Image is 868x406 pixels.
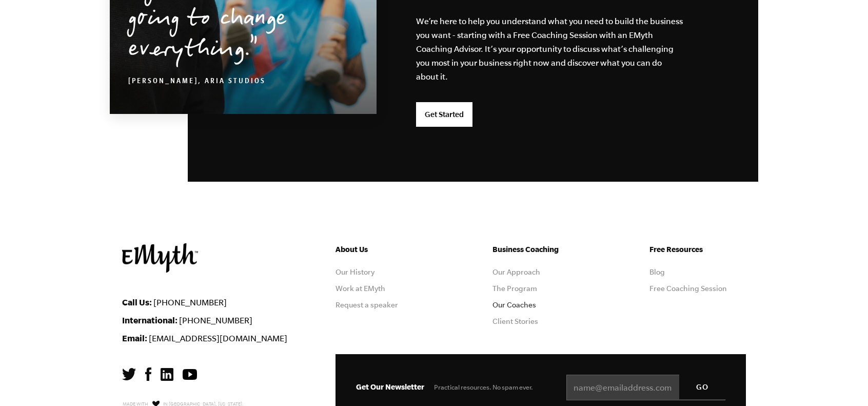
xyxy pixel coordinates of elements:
[336,301,398,309] a: Request a speaker
[492,243,589,256] h5: Business Coaching
[128,78,266,86] cite: [PERSON_NAME], Aria Studios
[122,368,136,380] img: Twitter
[817,357,868,406] iframe: Chat Widget
[122,297,152,307] strong: Call Us:
[122,333,147,343] strong: Email:
[649,243,746,256] h5: Free Resources
[649,268,665,276] a: Blog
[145,368,151,381] img: Facebook
[336,268,374,276] a: Our History
[153,298,227,307] a: [PHONE_NUMBER]
[161,368,173,381] img: LinkedIn
[416,102,472,127] a: Get Started
[566,375,725,400] input: name@emailaddress.com
[492,317,538,325] a: Client Stories
[183,369,197,380] img: YouTube
[649,284,727,293] a: Free Coaching Session
[416,14,684,84] p: We’re here to help you understand what you need to build the business you want - starting with a ...
[336,243,432,256] h5: About Us
[122,315,177,325] strong: International:
[336,284,385,293] a: Work at EMyth
[122,243,198,273] img: EMyth
[149,334,287,343] a: [EMAIL_ADDRESS][DOMAIN_NAME]
[356,382,424,391] span: Get Our Newsletter
[492,301,536,309] a: Our Coaches
[179,316,252,325] a: [PHONE_NUMBER]
[492,284,537,293] a: The Program
[434,383,533,391] span: Practical resources. No spam ever.
[492,268,540,276] a: Our Approach
[679,375,725,399] input: GO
